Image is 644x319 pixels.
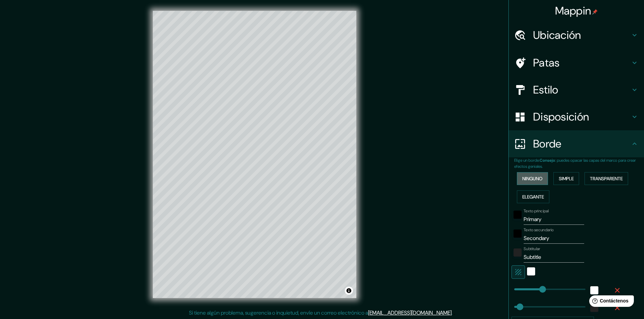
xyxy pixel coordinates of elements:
font: Elegante [522,194,544,200]
font: . [454,309,455,316]
font: Consejo [540,158,555,163]
font: Texto secundario [524,227,554,233]
button: blanco [590,286,598,294]
font: Estilo [533,83,558,97]
font: Simple [559,176,574,182]
font: Disposición [533,110,589,124]
div: Ubicación [509,22,644,49]
font: Elige un borde. [514,158,540,163]
div: Patas [509,49,644,76]
font: Si tiene algún problema, sugerencia o inquietud, envíe un correo electrónico a [189,309,368,316]
font: : puedes opacar las capas del marco para crear efectos geniales. [514,158,636,169]
font: Ninguno [522,176,543,182]
button: Elegante [517,190,549,203]
font: . [453,309,454,316]
button: negro [514,230,522,238]
button: Ninguno [517,172,548,185]
img: pin-icon.png [592,9,598,15]
button: Simple [553,172,579,185]
a: [EMAIL_ADDRESS][DOMAIN_NAME] [368,309,452,316]
button: Activar o desactivar atribución [345,287,353,295]
font: Mappin [555,4,591,18]
div: Borde [509,130,644,157]
font: Transparente [590,176,623,182]
iframe: Lanzador de widgets de ayuda [584,293,637,312]
button: blanco [527,267,535,275]
div: Estilo [509,76,644,103]
font: Texto principal [524,208,549,214]
font: Ubicación [533,28,581,42]
button: Transparente [585,172,628,185]
font: Patas [533,56,560,70]
div: Disposición [509,103,644,130]
font: Subtitular [524,246,540,251]
font: . [452,309,453,316]
font: Borde [533,137,562,151]
button: negro [514,211,522,219]
button: color-222222 [514,248,522,257]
